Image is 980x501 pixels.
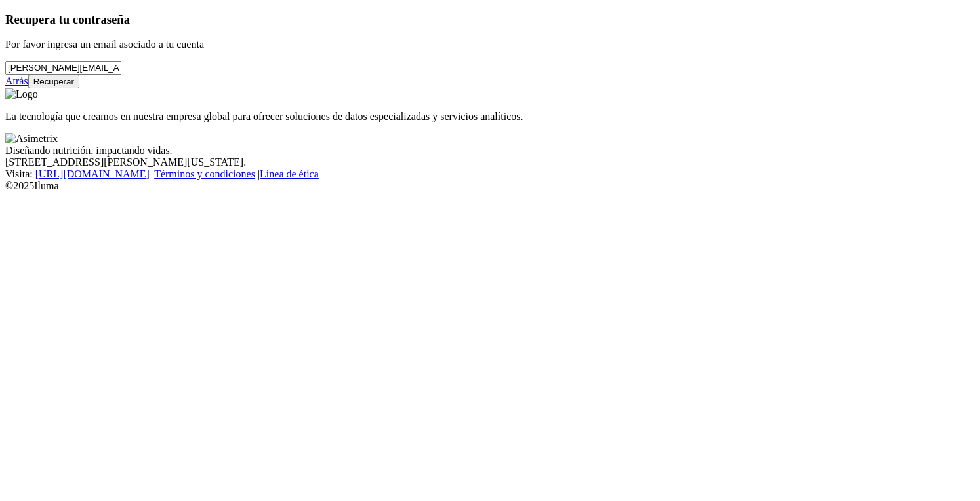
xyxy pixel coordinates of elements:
p: La tecnología que creamos en nuestra empresa global para ofrecer soluciones de datos especializad... [5,111,975,122]
a: Atrás [5,75,28,86]
div: Diseñando nutrición, impactando vidas. [5,145,975,157]
a: [URL][DOMAIN_NAME] [35,168,150,179]
p: Por favor ingresa un email asociado a tu cuenta [5,39,975,50]
div: © 2025 Iluma [5,180,975,192]
img: Logo [5,88,38,100]
img: Asimetrix [5,133,58,145]
button: Recuperar [28,75,79,88]
h3: Recupera tu contraseña [5,12,975,27]
a: Términos y condiciones [154,168,255,179]
input: Tu correo [5,61,121,75]
a: Línea de ética [260,168,319,179]
div: Visita : | | [5,168,975,180]
div: [STREET_ADDRESS][PERSON_NAME][US_STATE]. [5,157,975,168]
